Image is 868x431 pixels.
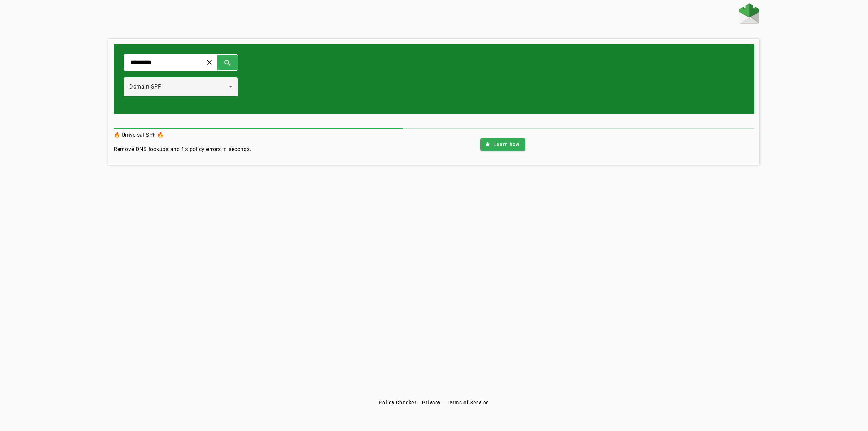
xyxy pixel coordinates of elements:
img: Fraudmarc Logo [739,3,759,24]
button: Privacy [419,396,444,409]
span: Privacy [422,400,441,405]
span: Learn how [493,141,519,148]
span: Policy Checker [379,400,417,405]
span: Terms of Service [447,400,489,405]
button: Learn how [480,138,525,151]
h3: 🔥 Universal SPF 🔥 [114,130,251,140]
h4: Remove DNS lookups and fix policy errors in seconds. [114,145,251,153]
button: Terms of Service [444,396,492,409]
a: Home [739,3,759,25]
span: Domain SPF [129,83,161,90]
button: Policy Checker [376,396,419,409]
